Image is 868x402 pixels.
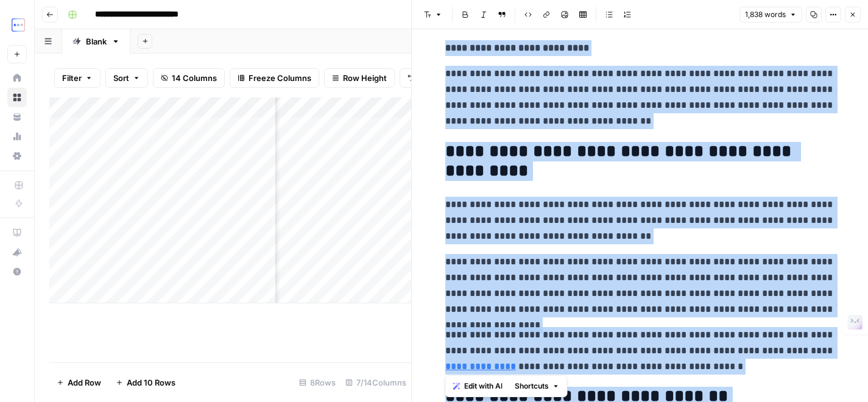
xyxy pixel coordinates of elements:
button: Shortcuts [510,378,565,394]
button: Filter [54,68,101,88]
button: Edit with AI [448,378,507,394]
a: Browse [7,88,27,107]
span: Add Row [68,376,101,389]
button: What's new? [7,242,27,262]
a: Blank [62,29,130,54]
a: Your Data [7,107,27,127]
button: 1,838 words [739,7,802,23]
button: Help + Support [7,262,27,281]
div: What's new? [8,243,26,261]
span: Freeze Columns [249,72,311,84]
div: 7/14 Columns [340,373,411,392]
button: Sort [105,68,148,88]
div: 8 Rows [294,373,340,392]
button: Row Height [324,68,395,88]
button: Freeze Columns [230,68,319,88]
span: Edit with AI [464,381,503,392]
span: Filter [62,72,82,84]
a: AirOps Academy [7,223,27,242]
span: Shortcuts [515,381,549,392]
button: Add 10 Rows [108,373,183,392]
div: Blank [86,35,107,48]
span: 1,838 words [745,9,786,20]
span: 14 Columns [172,72,217,84]
button: Workspace: TripleDart [7,10,27,40]
img: TripleDart Logo [7,14,29,36]
span: Sort [113,72,129,84]
span: Row Height [343,72,387,84]
span: Add 10 Rows [127,376,175,389]
button: 14 Columns [153,68,225,88]
a: Settings [7,146,27,166]
a: Home [7,68,27,88]
button: Add Row [49,373,108,392]
a: Usage [7,127,27,146]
